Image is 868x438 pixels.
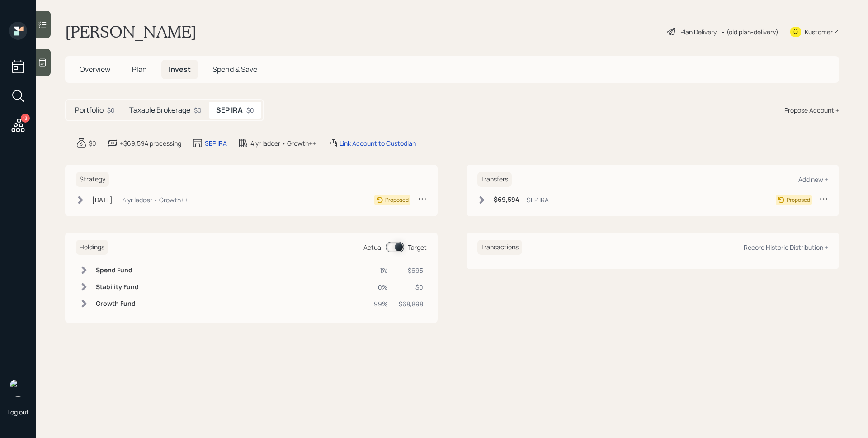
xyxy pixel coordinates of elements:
[194,105,202,115] div: $0
[129,106,190,114] h5: Taxable Brokerage
[205,138,227,148] div: SEP IRA
[123,195,188,205] div: 4 yr ladder • Growth++
[494,196,519,204] h6: $69,594
[363,243,382,252] div: Actual
[75,106,104,114] h5: Portfolio
[21,114,30,123] div: 13
[385,196,409,204] div: Proposed
[408,243,427,252] div: Target
[399,299,423,309] div: $68,898
[76,172,109,187] h6: Strategy
[399,266,423,275] div: $695
[80,64,110,74] span: Overview
[340,138,416,148] div: Link Account to Custodian
[169,64,191,74] span: Invest
[65,22,197,42] h1: [PERSON_NAME]
[527,195,549,205] div: SEP IRA
[374,266,388,275] div: 1%
[120,138,181,148] div: +$69,594 processing
[96,300,139,308] h6: Growth Fund
[680,27,717,37] div: Plan Delivery
[246,105,254,115] div: $0
[787,196,810,204] div: Proposed
[96,283,139,291] h6: Stability Fund
[250,138,316,148] div: 4 yr ladder • Growth++
[96,267,139,274] h6: Spend Fund
[107,105,115,115] div: $0
[9,379,27,397] img: james-distasi-headshot.png
[89,138,96,148] div: $0
[374,282,388,292] div: 0%
[399,282,423,292] div: $0
[374,299,388,309] div: 99%
[721,27,778,37] div: • (old plan-delivery)
[477,240,522,255] h6: Transactions
[216,106,243,114] h5: SEP IRA
[76,240,108,255] h6: Holdings
[798,175,828,184] div: Add new +
[477,172,512,187] h6: Transfers
[132,64,147,74] span: Plan
[805,27,833,37] div: Kustomer
[7,408,29,416] div: Log out
[744,243,828,252] div: Record Historic Distribution +
[784,105,839,115] div: Propose Account +
[92,195,113,205] div: [DATE]
[212,64,257,74] span: Spend & Save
